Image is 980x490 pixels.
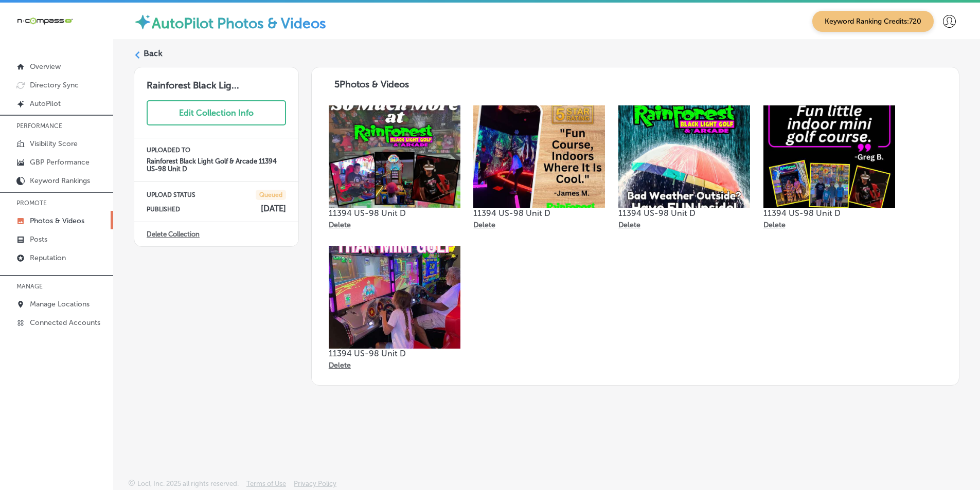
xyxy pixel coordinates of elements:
[147,191,195,198] p: UPLOAD STATUS
[30,216,84,225] p: Photos & Videos
[144,48,163,59] label: Back
[30,139,78,148] p: Visibility Score
[329,105,460,208] img: Collection thumbnail
[618,208,750,218] p: 11394 US-98 Unit D
[147,147,286,154] p: UPLOADED TO
[763,208,895,218] p: 11394 US-98 Unit D
[812,11,934,32] span: Keyword Ranking Credits: 720
[329,221,351,229] p: Delete
[334,79,409,90] span: 5 Photos & Videos
[30,158,90,167] p: GBP Performance
[30,318,100,327] p: Connected Accounts
[137,480,239,487] p: Locl, Inc. 2025 all rights reserved.
[329,208,460,218] p: 11394 US-98 Unit D
[30,176,90,185] p: Keyword Rankings
[329,349,460,358] p: 11394 US-98 Unit D
[147,157,286,173] h4: Rainforest Black Light Golf & Arcade 11394 US-98 Unit D
[473,105,605,208] img: Collection thumbnail
[763,105,895,208] img: Collection thumbnail
[763,221,786,229] p: Delete
[618,221,640,229] p: Delete
[329,246,460,349] img: Collection thumbnail
[473,221,495,229] p: Delete
[30,99,61,108] p: AutoPilot
[134,67,298,91] h3: Rainforest Black Lig...
[30,62,61,71] p: Overview
[152,15,326,32] label: AutoPilot Photos & Videos
[256,190,286,200] span: Queued
[147,206,180,213] p: PUBLISHED
[30,235,47,244] p: Posts
[329,361,351,370] p: Delete
[30,81,79,89] p: Directory Sync
[147,100,286,125] button: Edit Collection Info
[473,208,605,218] p: 11394 US-98 Unit D
[147,230,200,238] a: Delete Collection
[30,253,66,262] p: Reputation
[16,16,73,26] img: 660ab0bf-5cc7-4cb8-ba1c-48b5ae0f18e60NCTV_CLogo_TV_Black_-500x88.png
[618,105,750,208] img: Collection thumbnail
[30,300,90,308] p: Manage Locations
[134,13,152,31] img: autopilot-icon
[261,204,286,213] h4: [DATE]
